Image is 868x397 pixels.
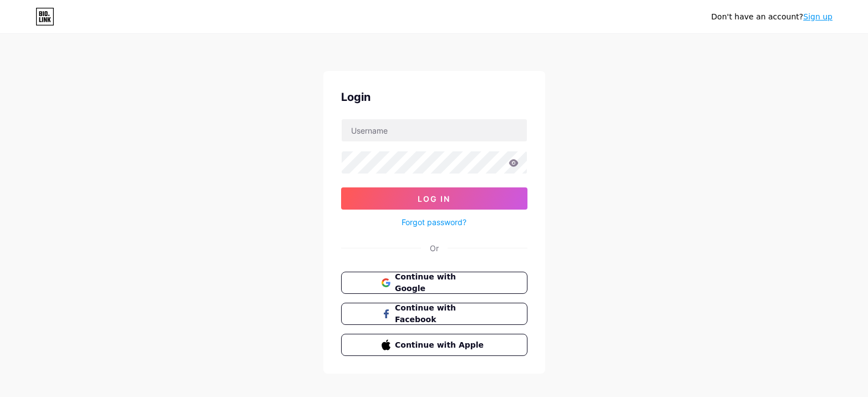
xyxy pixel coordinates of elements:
button: Continue with Facebook [341,303,527,325]
input: Username [342,119,527,141]
span: Continue with Apple [395,339,486,351]
span: Continue with Google [395,271,486,294]
span: Continue with Facebook [395,302,486,325]
a: Forgot password? [402,216,466,228]
div: Don't have an account? [711,11,833,23]
button: Log In [341,187,527,210]
button: Continue with Apple [341,334,527,356]
a: Sign up [803,12,833,21]
span: Log In [418,194,450,203]
div: Or [430,242,439,254]
div: Login [341,89,527,105]
button: Continue with Google [341,272,527,294]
